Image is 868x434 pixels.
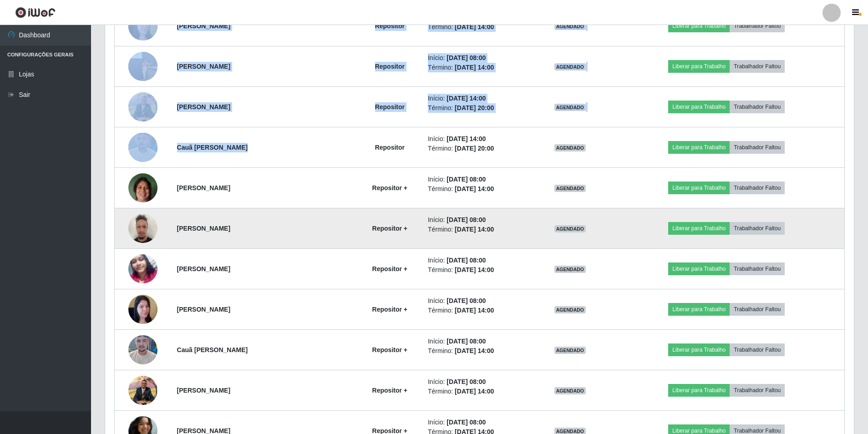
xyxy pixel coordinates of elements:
button: Trabalhador Faltou [730,384,785,397]
strong: [PERSON_NAME] [177,225,230,232]
strong: [PERSON_NAME] [177,103,230,111]
img: 1750940552132.jpeg [128,168,157,207]
span: AGENDADO [554,266,586,273]
button: Trabalhador Faltou [730,141,785,154]
strong: Repositor + [372,306,407,313]
time: [DATE] 14:00 [455,347,494,354]
button: Liberar para Trabalho [668,182,730,194]
strong: Repositor [375,144,405,151]
li: Início: [428,53,526,63]
strong: Repositor + [372,387,407,394]
time: [DATE] 14:00 [447,135,486,142]
button: Trabalhador Faltou [730,303,785,316]
img: 1757527651666.jpeg [128,115,157,180]
time: [DATE] 14:00 [455,185,494,192]
time: [DATE] 14:00 [447,95,486,102]
time: [DATE] 14:00 [455,266,494,273]
time: [DATE] 14:00 [455,226,494,233]
img: 1756206634437.jpeg [128,6,157,45]
li: Término: [428,225,526,234]
time: [DATE] 08:00 [447,216,486,223]
time: [DATE] 14:00 [455,388,494,395]
li: Término: [428,265,526,275]
time: [DATE] 20:00 [455,145,494,152]
li: Início: [428,337,526,346]
li: Início: [428,296,526,306]
button: Liberar para Trabalho [668,20,730,32]
li: Início: [428,418,526,427]
button: Trabalhador Faltou [730,343,785,356]
button: Liberar para Trabalho [668,222,730,235]
time: [DATE] 20:00 [455,104,494,111]
time: [DATE] 08:00 [447,419,486,426]
time: [DATE] 08:00 [447,176,486,183]
li: Início: [428,215,526,225]
strong: Cauã [PERSON_NAME] [177,144,248,151]
button: Liberar para Trabalho [668,262,730,275]
li: Início: [428,256,526,265]
time: [DATE] 14:00 [455,307,494,314]
img: CoreUI Logo [15,7,56,18]
li: Término: [428,184,526,194]
span: AGENDADO [554,23,586,30]
span: AGENDADO [554,63,586,71]
strong: [PERSON_NAME] [177,387,230,394]
time: [DATE] 14:00 [455,64,494,71]
button: Trabalhador Faltou [730,60,785,73]
li: Término: [428,63,526,72]
time: [DATE] 08:00 [447,378,486,385]
img: 1753289887027.jpeg [128,209,157,247]
li: Término: [428,387,526,396]
li: Término: [428,144,526,153]
button: Trabalhador Faltou [730,101,785,113]
button: Liberar para Trabalho [668,101,730,113]
time: [DATE] 08:00 [447,338,486,345]
strong: [PERSON_NAME] [177,306,230,313]
strong: Repositor + [372,265,407,273]
strong: [PERSON_NAME] [177,184,230,192]
time: [DATE] 08:00 [447,297,486,304]
img: 1756392573603.jpeg [128,40,157,92]
li: Término: [428,22,526,32]
span: AGENDADO [554,306,586,313]
li: Término: [428,103,526,113]
button: Liberar para Trabalho [668,141,730,154]
img: 1748464437090.jpeg [128,87,157,126]
li: Término: [428,306,526,315]
img: 1756206634437.jpeg [128,290,157,328]
span: AGENDADO [554,144,586,151]
img: 1755724312093.jpeg [128,249,157,288]
button: Trabalhador Faltou [730,222,785,235]
strong: Repositor [375,22,405,30]
span: AGENDADO [554,104,586,111]
strong: [PERSON_NAME] [177,22,230,30]
button: Trabalhador Faltou [730,20,785,32]
strong: Repositor [375,63,405,70]
time: [DATE] 08:00 [447,257,486,264]
button: Liberar para Trabalho [668,303,730,316]
li: Início: [428,377,526,387]
li: Início: [428,94,526,103]
span: AGENDADO [554,185,586,192]
span: AGENDADO [554,225,586,232]
strong: Cauã [PERSON_NAME] [177,346,248,353]
img: 1748464437090.jpeg [128,371,157,409]
li: Término: [428,346,526,356]
time: [DATE] 14:00 [455,23,494,30]
strong: [PERSON_NAME] [177,63,230,70]
strong: Repositor + [372,346,407,353]
strong: Repositor + [372,225,407,232]
span: AGENDADO [554,387,586,394]
strong: Repositor + [372,184,407,192]
span: AGENDADO [554,347,586,354]
button: Trabalhador Faltou [730,182,785,194]
li: Início: [428,134,526,144]
button: Liberar para Trabalho [668,60,730,73]
li: Início: [428,175,526,184]
time: [DATE] 08:00 [447,54,486,61]
strong: Repositor [375,103,405,111]
button: Liberar para Trabalho [668,384,730,397]
button: Trabalhador Faltou [730,262,785,275]
img: 1757527651666.jpeg [128,318,157,382]
strong: [PERSON_NAME] [177,265,230,273]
